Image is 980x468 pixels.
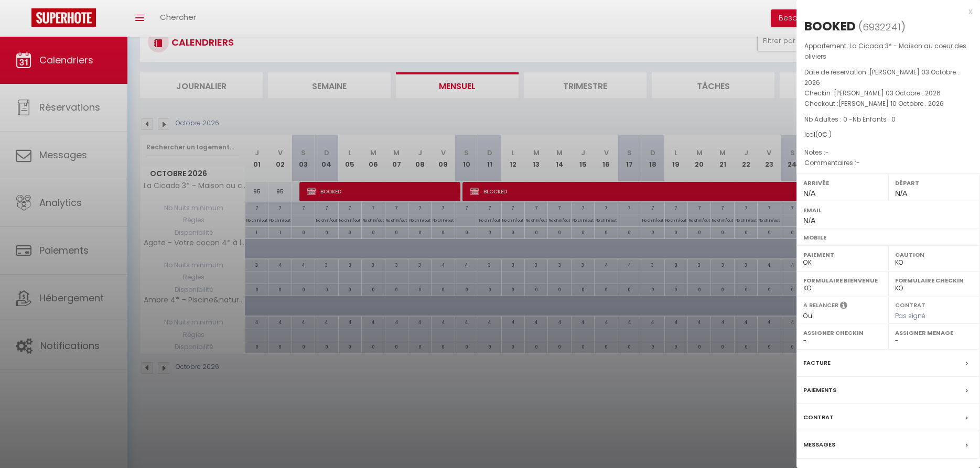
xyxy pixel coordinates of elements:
label: Départ [895,178,973,188]
label: Assigner Menage [895,328,973,338]
label: Facture [803,357,831,368]
span: N/A [895,189,907,198]
p: Checkout : [804,99,972,109]
label: Arrivée [803,178,881,188]
span: ( € ) [815,130,832,139]
span: [PERSON_NAME] 03 Octobre . 2026 [804,68,959,87]
p: Checkin : [804,88,972,99]
span: ( ) [858,19,906,34]
label: Mobile [803,232,973,243]
label: Formulaire Bienvenue [803,275,881,286]
p: Date de réservation : [804,67,972,88]
label: Assigner Checkin [803,328,881,338]
label: Contrat [895,301,925,308]
span: - [856,158,860,167]
span: Nb Adultes : 0 - [804,115,896,124]
div: Ical [804,130,972,140]
label: A relancer [803,301,838,310]
label: Caution [895,249,973,260]
label: Email [803,205,973,215]
span: N/A [803,216,815,225]
span: 0 [818,130,822,139]
span: Nb Enfants : 0 [853,115,896,124]
span: N/A [803,189,815,198]
p: Appartement : [804,41,972,62]
label: Paiements [803,385,836,396]
label: Messages [803,439,835,450]
label: Formulaire Checkin [895,275,973,286]
span: [PERSON_NAME] 03 Octobre . 2026 [834,89,941,97]
div: BOOKED [804,18,856,35]
div: x [796,5,972,18]
i: Sélectionner OUI si vous souhaiter envoyer les séquences de messages post-checkout [840,301,847,312]
span: Pas signé [895,311,925,320]
p: Commentaires : [804,158,972,168]
label: Contrat [803,412,834,423]
span: 6932241 [863,20,901,34]
span: [PERSON_NAME] 10 Octobre . 2026 [838,99,944,108]
span: - [825,148,829,157]
label: Paiement [803,249,881,260]
span: La Cicada 3* - Maison au coeur des oliviers [804,41,966,61]
p: Notes : [804,147,972,158]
